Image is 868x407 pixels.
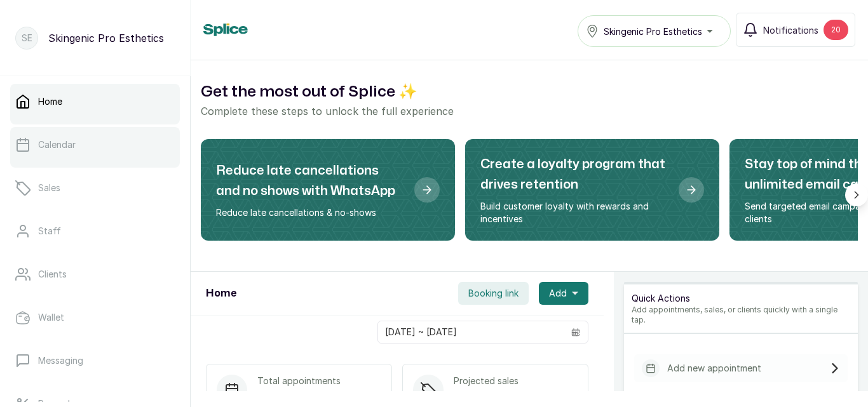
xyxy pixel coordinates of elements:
button: Add [539,282,588,305]
p: Reduce late cancellations & no-shows [216,206,404,219]
h2: Get the most out of Splice ✨ [201,81,858,103]
div: 20 [824,20,848,40]
a: Wallet [10,300,180,335]
span: Add [549,287,567,300]
p: Calendar [38,138,76,151]
h2: Create a loyalty program that drives retention [480,154,668,195]
button: Skingenic Pro Esthetics [578,15,731,47]
a: Home [10,84,180,119]
p: Skingenic Pro Esthetics [48,30,164,46]
p: Complete these steps to unlock the full experience [201,103,858,119]
div: Create a loyalty program that drives retention [465,139,719,241]
p: Messaging [38,354,83,367]
a: Clients [10,257,180,292]
h2: Reduce late cancellations and no shows with WhatsApp [216,161,404,201]
p: Staff [38,225,61,237]
h1: Home [206,286,236,301]
span: Booking link [468,287,519,300]
p: Add new appointment [667,362,761,375]
a: Messaging [10,343,180,378]
a: Sales [10,170,180,206]
span: Skingenic Pro Esthetics [604,25,702,38]
p: Clients [38,268,67,281]
p: Build customer loyalty with rewards and incentives [480,200,668,225]
a: Staff [10,213,180,249]
p: SE [22,32,32,44]
p: Wallet [38,311,64,324]
a: Calendar [10,127,180,163]
button: Booking link [458,282,529,305]
div: Reduce late cancellations and no shows with WhatsApp [201,139,455,241]
svg: calendar [571,328,580,337]
p: Quick Actions [632,292,850,305]
span: Notifications [763,23,818,37]
p: Total appointments [257,375,341,387]
p: Home [38,95,62,108]
p: Sales [38,182,60,194]
p: Add appointments, sales, or clients quickly with a single tap. [632,305,850,325]
p: Projected sales [454,375,519,387]
input: Select date [378,321,564,343]
button: Notifications20 [736,13,855,47]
